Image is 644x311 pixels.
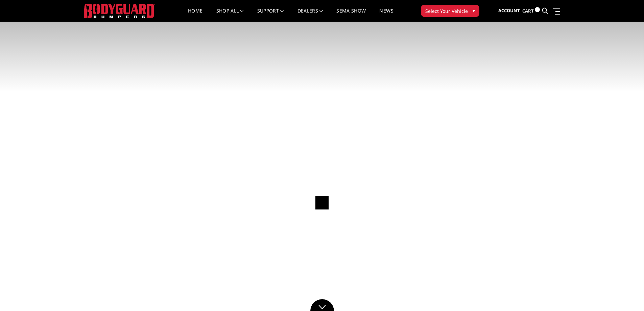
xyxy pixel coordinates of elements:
[84,4,155,18] img: BODYGUARD BUMPERS
[425,7,468,15] span: Select Your Vehicle
[379,8,393,22] a: News
[421,5,479,17] button: Select Your Vehicle
[257,8,284,22] a: Support
[216,8,244,22] a: shop all
[297,8,323,22] a: Dealers
[498,7,520,14] span: Account
[522,8,534,14] span: Cart
[188,8,202,22] a: Home
[336,8,366,22] a: SEMA Show
[310,299,334,311] a: Click to Down
[498,2,520,20] a: Account
[473,7,475,14] span: ▾
[522,2,540,20] a: Cart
